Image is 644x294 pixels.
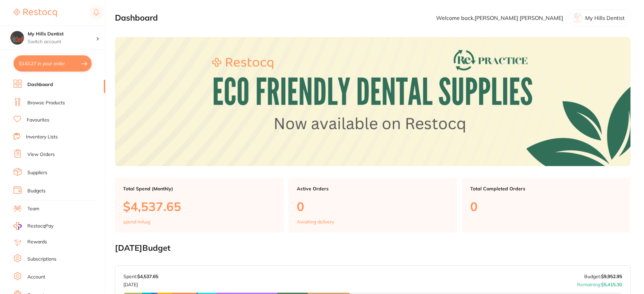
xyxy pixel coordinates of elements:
a: Subscriptions [27,256,56,263]
a: Browse Products [27,100,65,106]
a: Restocq Logo [14,5,57,21]
p: Welcome back, [PERSON_NAME] [PERSON_NAME] [436,15,563,21]
a: Team [27,206,39,212]
p: Total Spend (Monthly) [123,186,275,191]
p: Remaining: [577,279,622,287]
p: My Hills Dentist [585,15,625,21]
p: [DATE] [123,279,158,287]
p: Total Completed Orders [470,186,622,191]
a: Suppliers [27,169,47,176]
img: My Hills Dentist [10,31,24,45]
a: Inventory Lists [26,134,58,140]
a: Favourites [27,117,49,124]
p: Spent: [123,274,158,279]
h4: My Hills Dentist [28,31,96,37]
a: Account [27,274,45,280]
p: spend in Aug [123,219,150,224]
p: $4,537.65 [123,199,275,213]
a: RestocqPay [14,222,53,230]
h2: Dashboard [115,13,158,23]
p: 0 [470,199,622,213]
button: $143.27 in your order [14,55,92,72]
span: RestocqPay [27,223,53,230]
a: Budgets [27,188,46,194]
strong: $4,537.65 [137,273,158,279]
img: Restocq Logo [14,9,57,17]
p: Active Orders [297,186,449,191]
strong: $9,952.95 [601,273,622,279]
a: Active Orders0Awaiting delivery [289,178,457,233]
a: Rewards [27,239,47,245]
p: Budget: [584,274,622,279]
img: RestocqPay [14,222,22,230]
p: Awaiting delivery [297,219,334,224]
strong: $5,415.30 [601,282,622,288]
a: Total Completed Orders0 [462,178,630,233]
a: View Orders [27,151,55,158]
img: Dashboard [115,37,630,166]
p: Switch account [28,38,96,45]
a: Total Spend (Monthly)$4,537.65spend inAug [115,178,283,233]
h2: [DATE] Budget [115,243,630,253]
a: Dashboard [27,81,53,88]
p: 0 [297,199,449,213]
